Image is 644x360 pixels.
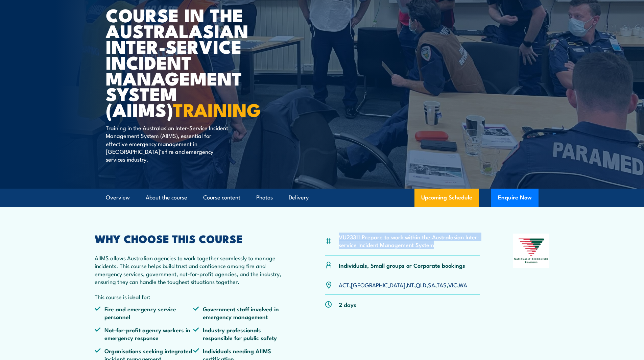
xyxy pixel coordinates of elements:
a: NT [407,281,414,289]
a: Course content [203,189,240,207]
a: SA [428,281,435,289]
p: Individuals, Small groups or Corporate bookings [339,261,465,269]
li: Government staff involved in emergency management [193,305,292,321]
a: Upcoming Schedule [414,189,479,207]
a: About the course [146,189,187,207]
a: VIC [448,281,457,289]
a: [GEOGRAPHIC_DATA] [351,281,405,289]
li: VU23311 Prepare to work within the Australasian Inter-service Incident Management System [339,233,480,249]
li: Not-for-profit agency workers in emergency response [95,326,193,342]
a: ACT [339,281,349,289]
p: 2 days [339,301,356,308]
p: , , , , , , , [339,281,467,289]
p: AIIMS allows Australian agencies to work together seamlessly to manage incidents. This course hel... [95,254,292,286]
button: Enquire Now [491,189,539,207]
p: This course is ideal for: [95,293,292,301]
a: Photos [256,189,273,207]
a: QLD [416,281,426,289]
a: Delivery [289,189,309,207]
strong: TRAINING [173,95,261,123]
h1: Course in the Australasian Inter-service Incident Management System (AIIMS) [106,7,273,117]
p: Training in the Australasian Inter-Service Incident Management System (AIIMS), essential for effe... [106,124,229,163]
a: Overview [106,189,130,207]
h2: WHY CHOOSE THIS COURSE [95,234,292,243]
img: Nationally Recognised Training logo. [513,234,550,268]
li: Industry professionals responsible for public safety [193,326,292,342]
a: WA [459,281,467,289]
li: Fire and emergency service personnel [95,305,193,321]
a: TAS [437,281,447,289]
